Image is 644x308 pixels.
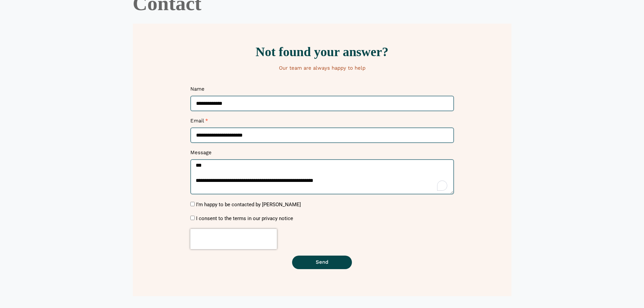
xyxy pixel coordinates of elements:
h2: Not found your answer? [136,45,508,58]
iframe: reCAPTCHA [190,229,277,249]
span: Send [316,260,328,265]
textarea: To enrich screen reader interactions, please activate Accessibility in Grammarly extension settings [190,159,454,194]
label: Message [190,149,212,159]
label: I consent to the terms in our privacy notice [196,215,293,221]
form: New Form [190,86,454,276]
button: Send [292,256,352,269]
p: Our team are always happy to help [136,65,508,72]
label: I’m happy to be contacted by [PERSON_NAME] [196,202,301,208]
label: Name [190,86,205,96]
label: Email [190,118,208,127]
